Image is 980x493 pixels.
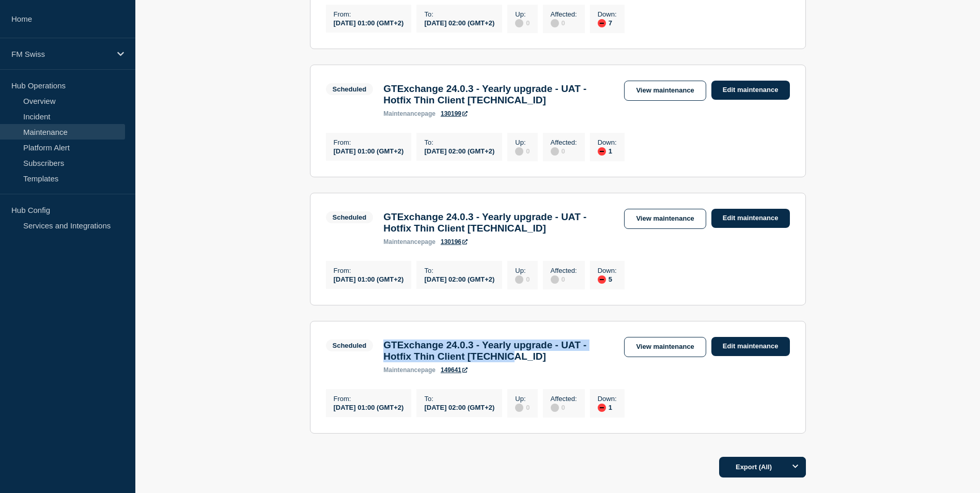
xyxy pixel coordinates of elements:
[551,146,577,156] div: 0
[383,211,614,234] h3: GTExchange 24.0.3 - Yearly upgrade - UAT - Hotfix Thin Client [TECHNICAL_ID]
[551,403,577,412] div: 0
[11,50,111,58] p: FM Swiss
[711,81,790,100] a: Edit maintenance
[383,83,614,106] h3: GTExchange 24.0.3 - Yearly upgrade - UAT - Hotfix Thin Client [TECHNICAL_ID]
[424,395,494,403] p: To :
[334,18,404,27] div: [DATE] 01:00 (GMT+2)
[551,138,577,146] p: Affected :
[424,267,494,274] p: To :
[598,19,606,27] div: down
[334,138,404,146] p: From :
[333,213,367,221] div: Scheduled
[551,274,577,284] div: 0
[334,403,404,411] div: [DATE] 01:00 (GMT+2)
[551,19,559,27] div: disabled
[334,267,404,274] p: From :
[515,10,530,18] p: Up :
[515,395,530,403] p: Up :
[624,209,706,229] a: View maintenance
[598,146,617,156] div: 1
[334,395,404,403] p: From :
[598,147,606,156] div: down
[424,18,494,27] div: [DATE] 02:00 (GMT+2)
[515,138,530,146] p: Up :
[551,147,559,156] div: disabled
[333,342,367,349] div: Scheduled
[598,267,617,274] p: Down :
[551,275,559,284] div: disabled
[711,337,790,356] a: Edit maintenance
[515,146,530,156] div: 0
[515,403,530,412] div: 0
[383,366,421,374] span: maintenance
[551,404,559,412] div: disabled
[424,138,494,146] p: To :
[334,10,404,18] p: From :
[424,403,494,411] div: [DATE] 02:00 (GMT+2)
[441,366,468,374] a: 149641
[424,274,494,283] div: [DATE] 02:00 (GMT+2)
[598,395,617,403] p: Down :
[624,337,706,357] a: View maintenance
[551,18,577,27] div: 0
[598,274,617,284] div: 5
[383,366,435,374] p: page
[515,147,523,156] div: disabled
[711,209,790,228] a: Edit maintenance
[785,457,806,477] button: Options
[624,81,706,101] a: View maintenance
[515,267,530,274] p: Up :
[334,274,404,283] div: [DATE] 01:00 (GMT+2)
[598,18,617,27] div: 7
[515,275,523,284] div: disabled
[333,85,367,93] div: Scheduled
[383,340,614,362] h3: GTExchange 24.0.3 - Yearly upgrade - UAT - Hotfix Thin Client [TECHNICAL_ID]
[719,457,806,477] button: Export (All)
[334,146,404,155] div: [DATE] 01:00 (GMT+2)
[383,110,435,117] p: page
[424,10,494,18] p: To :
[598,138,617,146] p: Down :
[598,403,617,412] div: 1
[598,404,606,412] div: down
[551,267,577,274] p: Affected :
[515,18,530,27] div: 0
[383,238,421,245] span: maintenance
[441,110,468,117] a: 130199
[551,10,577,18] p: Affected :
[441,238,468,245] a: 130196
[551,395,577,403] p: Affected :
[598,10,617,18] p: Down :
[515,19,523,27] div: disabled
[383,110,421,117] span: maintenance
[598,275,606,284] div: down
[383,238,435,245] p: page
[424,146,494,155] div: [DATE] 02:00 (GMT+2)
[515,274,530,284] div: 0
[515,404,523,412] div: disabled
